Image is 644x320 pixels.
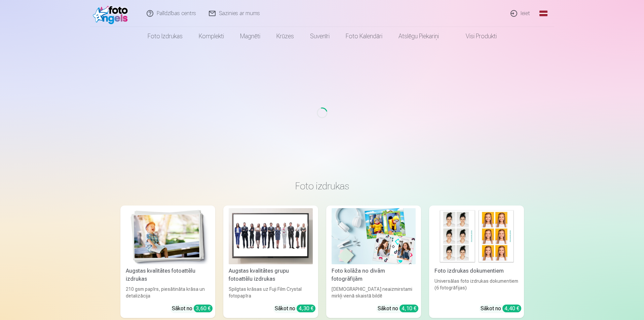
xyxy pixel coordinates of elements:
[120,205,215,318] a: Augstas kvalitātes fotoattēlu izdrukasAugstas kvalitātes fotoattēlu izdrukas210 gsm papīrs, piesā...
[226,267,315,283] div: Augstas kvalitātes grupu fotoattēlu izdrukas
[123,267,213,283] div: Augstas kvalitātes fotoattēlu izdrukas
[172,305,213,313] div: Sākot no
[232,27,268,46] a: Magnēti
[297,305,315,312] div: 4,30 €
[93,3,131,24] img: /fa1
[140,27,191,46] a: Foto izdrukas
[226,286,315,299] div: Spilgtas krāsas uz Fuji Film Crystal fotopapīra
[194,305,213,312] div: 3,60 €
[229,208,313,264] img: Augstas kvalitātes grupu fotoattēlu izdrukas
[502,305,521,312] div: 4,40 €
[447,27,505,46] a: Visi produkti
[302,27,338,46] a: Suvenīri
[191,27,232,46] a: Komplekti
[432,267,521,275] div: Foto izdrukas dokumentiem
[429,205,524,318] a: Foto izdrukas dokumentiemFoto izdrukas dokumentiemUniversālas foto izdrukas dokumentiem (6 fotogr...
[434,208,519,264] img: Foto izdrukas dokumentiem
[126,180,519,192] h3: Foto izdrukas
[329,267,418,283] div: Foto kolāža no divām fotogrāfijām
[223,205,318,318] a: Augstas kvalitātes grupu fotoattēlu izdrukasAugstas kvalitātes grupu fotoattēlu izdrukasSpilgtas ...
[275,305,315,313] div: Sākot no
[326,205,421,318] a: Foto kolāža no divām fotogrāfijāmFoto kolāža no divām fotogrāfijām[DEMOGRAPHIC_DATA] neaizmirstam...
[390,27,447,46] a: Atslēgu piekariņi
[338,27,390,46] a: Foto kalendāri
[123,286,213,299] div: 210 gsm papīrs, piesātināta krāsa un detalizācija
[432,278,521,299] div: Universālas foto izdrukas dokumentiem (6 fotogrāfijas)
[268,27,302,46] a: Krūzes
[378,305,418,313] div: Sākot no
[400,305,418,312] div: 4,10 €
[481,305,521,313] div: Sākot no
[126,208,210,264] img: Augstas kvalitātes fotoattēlu izdrukas
[332,208,416,264] img: Foto kolāža no divām fotogrāfijām
[329,286,418,299] div: [DEMOGRAPHIC_DATA] neaizmirstami mirkļi vienā skaistā bildē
